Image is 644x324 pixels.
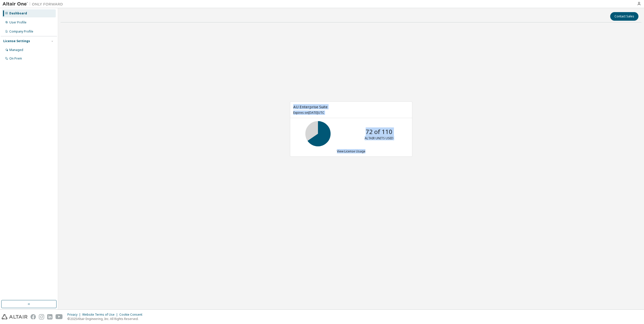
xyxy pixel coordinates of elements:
div: Company Profile [9,30,33,34]
div: Dashboard [9,11,27,15]
img: facebook.svg [31,314,36,319]
img: linkedin.svg [47,314,52,319]
img: altair_logo.svg [2,314,28,319]
div: On Prem [9,57,22,61]
div: User Profile [9,20,26,24]
div: Privacy [67,313,82,317]
span: AU Enterprise Suite [293,104,328,109]
div: Managed [9,48,23,52]
img: instagram.svg [39,314,44,319]
p: 72 of 110 [366,127,392,136]
div: Cookie Consent [119,313,145,317]
img: youtube.svg [56,314,63,319]
p: Expires on [DATE] UTC [293,111,408,115]
a: View License Usage [337,149,365,153]
p: ALTAIR UNITS USED [365,136,393,140]
button: Contact Sales [610,12,638,21]
div: Website Terms of Use [82,313,119,317]
p: © 2025 Altair Engineering, Inc. All Rights Reserved. [67,317,145,321]
img: Altair One [3,2,66,7]
div: License Settings [3,39,30,43]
